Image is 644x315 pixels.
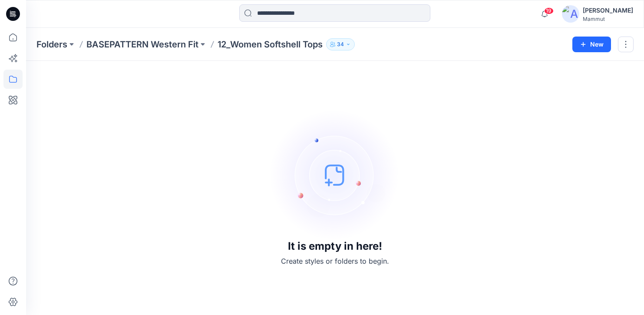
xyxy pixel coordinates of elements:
[326,38,355,50] button: 34
[337,40,344,49] p: 34
[218,38,323,50] p: 12_Women Softshell Tops
[36,38,67,50] a: Folders
[583,5,633,16] div: [PERSON_NAME]
[281,256,389,266] p: Create styles or folders to begin.
[288,240,382,252] h3: It is empty in here!
[544,7,554,14] span: 19
[562,5,579,23] img: avatar
[86,38,198,50] a: BASEPATTERN Western Fit
[270,110,400,240] img: empty-state-image.svg
[583,16,633,22] div: Mammut
[572,37,611,52] button: New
